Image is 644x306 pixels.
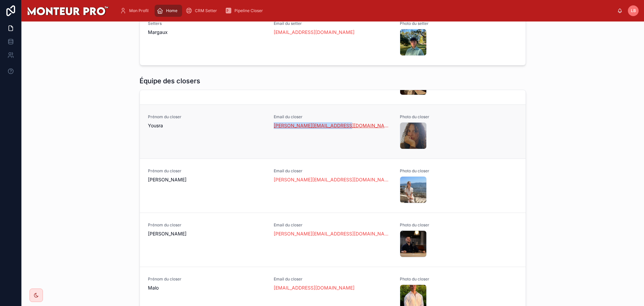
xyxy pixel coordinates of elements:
[148,168,266,174] span: Prénom du closer
[400,222,518,228] span: Photo du closer
[195,8,217,13] span: CRM Setter
[148,222,266,228] span: Prénom du closer
[118,5,153,17] a: Mon Profil
[274,29,355,36] a: [EMAIL_ADDRESS][DOMAIN_NAME]
[274,222,391,228] span: Email du closer
[140,76,200,86] h1: Équipe des closers
[166,8,177,13] span: Home
[274,176,391,183] a: [PERSON_NAME][EMAIL_ADDRESS][DOMAIN_NAME]
[148,29,266,36] span: Margaux
[400,276,518,282] span: Photo du closer
[274,114,391,120] span: Email du closer
[631,8,636,13] span: LB
[274,168,391,174] span: Email du closer
[274,122,391,129] a: [PERSON_NAME][EMAIL_ADDRESS][DOMAIN_NAME]
[148,122,266,129] span: Yousra
[114,3,617,18] div: scrollable content
[27,5,109,16] img: App logo
[148,21,266,26] span: Setters
[148,276,266,282] span: Prénom du closer
[129,8,149,13] span: Mon Profil
[400,168,518,174] span: Photo du closer
[148,176,266,183] span: [PERSON_NAME]
[148,114,266,120] span: Prénom du closer
[400,114,518,120] span: Photo du closer
[234,8,263,13] span: Pipeline Closer
[155,5,182,17] a: Home
[223,5,268,17] a: Pipeline Closer
[148,285,266,291] span: Malo
[183,5,222,17] a: CRM Setter
[274,21,391,26] span: Email du setter
[400,21,518,26] span: Photo du setter
[274,276,391,282] span: Email du closer
[148,230,266,237] span: [PERSON_NAME]
[274,285,355,291] a: [EMAIL_ADDRESS][DOMAIN_NAME]
[274,230,391,237] a: [PERSON_NAME][EMAIL_ADDRESS][DOMAIN_NAME]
